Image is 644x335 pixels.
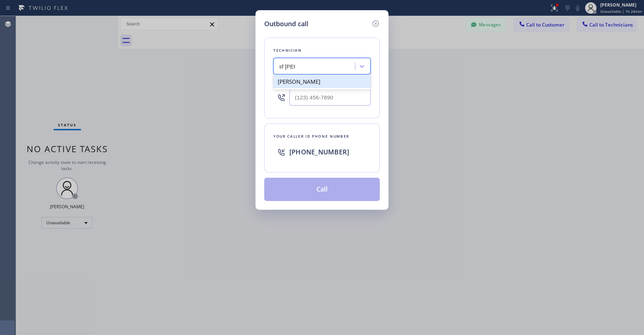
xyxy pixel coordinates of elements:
[273,133,371,140] div: Your caller id phone number
[273,47,371,54] div: Technician
[264,178,380,201] button: Call
[289,147,349,156] span: [PHONE_NUMBER]
[273,75,371,88] div: [PERSON_NAME]
[289,89,371,106] input: (123) 456-7890
[264,19,308,29] h5: Outbound call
